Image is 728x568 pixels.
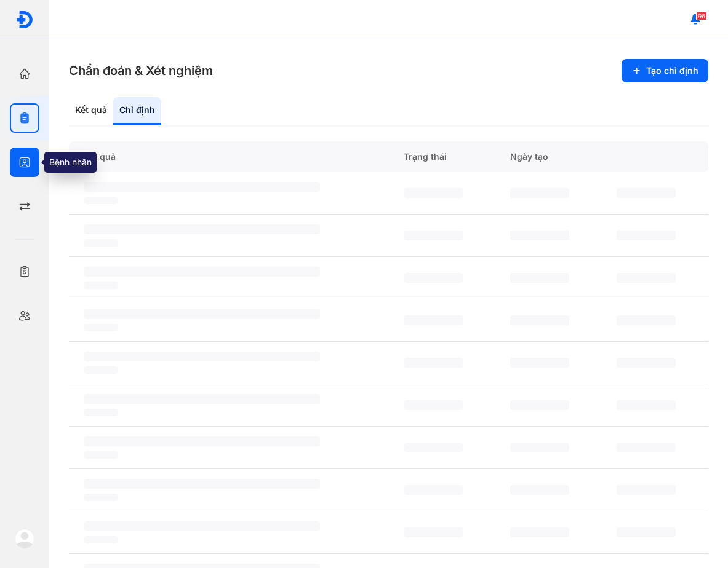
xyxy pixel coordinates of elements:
div: Kết quả [69,97,113,125]
span: ‌ [617,315,676,325]
div: Chỉ định [113,97,161,125]
span: ‌ [404,231,463,240]
span: ‌ [84,282,118,289]
span: ‌ [510,358,569,368]
span: ‌ [617,400,676,410]
span: ‌ [510,231,569,240]
span: ‌ [617,485,676,495]
span: ‌ [617,443,676,452]
span: ‌ [510,273,569,283]
span: ‌ [404,485,463,495]
span: ‌ [510,188,569,198]
span: ‌ [404,443,463,452]
span: ‌ [404,315,463,325]
span: ‌ [510,400,569,410]
span: ‌ [84,479,320,489]
span: ‌ [617,358,676,368]
span: ‌ [84,182,320,192]
span: ‌ [84,309,320,319]
span: ‌ [510,527,569,537]
span: ‌ [84,494,118,501]
span: ‌ [404,358,463,368]
span: 96 [696,12,707,20]
span: ‌ [84,239,118,247]
img: logo [15,10,34,29]
span: ‌ [84,536,118,543]
span: ‌ [84,394,320,404]
span: ‌ [617,527,676,537]
div: Ngày tạo [495,141,602,172]
span: ‌ [84,521,320,531]
button: Tạo chỉ định [622,59,708,82]
span: ‌ [84,366,118,374]
span: ‌ [84,224,320,234]
div: Trạng thái [389,141,495,172]
div: Kết quả [69,141,389,172]
img: logo [15,529,34,548]
span: ‌ [84,352,320,361]
span: ‌ [84,451,118,459]
span: ‌ [404,527,463,537]
span: ‌ [84,409,118,416]
span: ‌ [510,315,569,325]
span: ‌ [510,485,569,495]
span: ‌ [84,197,118,204]
span: ‌ [404,273,463,283]
span: ‌ [84,436,320,446]
span: ‌ [617,231,676,240]
span: ‌ [84,324,118,331]
span: ‌ [617,273,676,283]
span: ‌ [617,188,676,198]
span: ‌ [404,400,463,410]
span: ‌ [510,443,569,452]
span: ‌ [84,267,320,277]
h3: Chẩn đoán & Xét nghiệm [69,62,213,79]
span: ‌ [404,188,463,198]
